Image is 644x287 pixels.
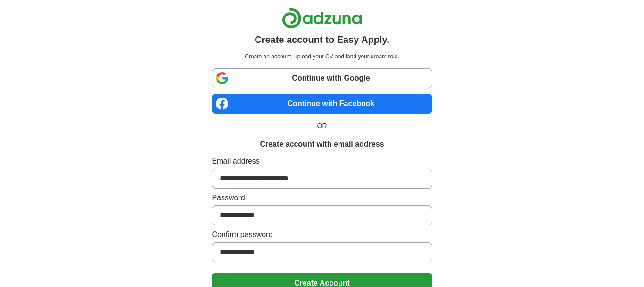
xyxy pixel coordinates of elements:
a: Continue with Facebook [212,94,432,114]
h1: Create account with email address [260,139,384,150]
p: Create an account, upload your CV and land your dream role. [214,52,430,61]
a: Continue with Google [212,68,432,88]
span: OR [312,121,333,131]
label: Confirm password [212,229,432,240]
label: Email address [212,156,432,167]
img: Adzuna logo [282,8,362,29]
label: Password [212,192,432,204]
h1: Create account to Easy Apply. [255,33,389,47]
